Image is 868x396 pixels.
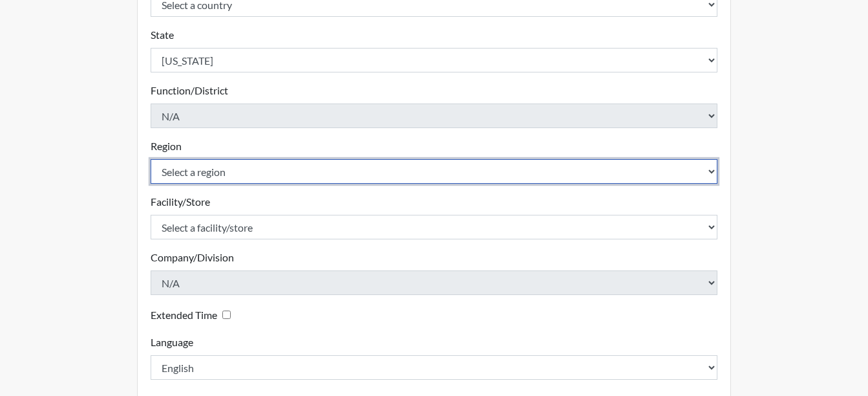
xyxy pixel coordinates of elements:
[151,27,174,43] label: State
[151,83,228,98] label: Function/District
[151,305,236,324] div: Checking this box will provide the interviewee with an accomodation of extra time to answer each ...
[151,250,234,265] label: Company/Division
[151,307,217,323] label: Extended Time
[151,194,210,210] label: Facility/Store
[151,335,193,350] label: Language
[151,138,182,154] label: Region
